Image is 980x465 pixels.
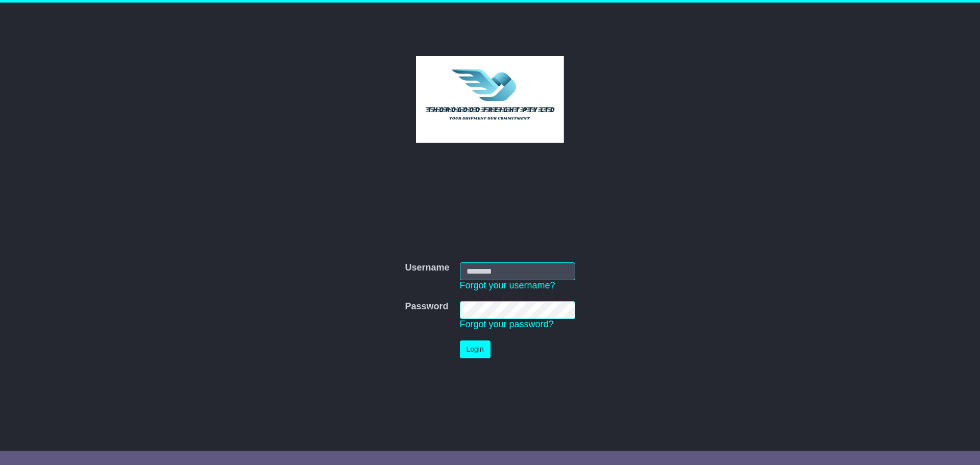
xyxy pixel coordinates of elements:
[460,319,554,329] a: Forgot your password?
[460,340,491,358] button: Login
[416,56,565,143] img: Thorogood Freight Pty Ltd
[405,301,448,312] label: Password
[405,262,449,274] label: Username
[460,280,555,290] a: Forgot your username?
